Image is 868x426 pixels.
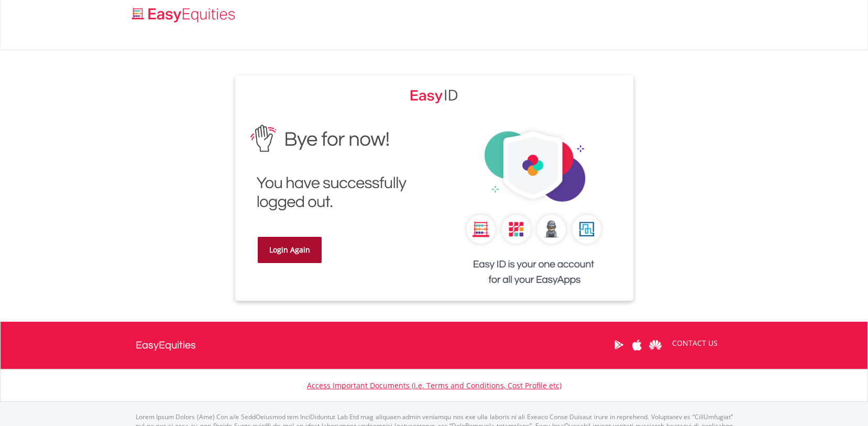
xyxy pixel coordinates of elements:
[665,329,725,358] a: CONTACT US
[136,322,196,369] a: EasyEquities
[610,329,628,361] a: Google Play
[628,329,646,361] a: Apple
[130,6,239,24] img: EasyEquities_Logo.png
[410,86,458,104] img: EasyEquities
[646,329,665,361] a: Huawei
[442,117,625,301] img: EasyEquities
[307,380,562,390] a: Access Important Documents (i.e. Terms and Conditions, Cost Profile etc)
[128,3,239,24] a: Home page
[243,117,426,219] img: EasyEquities
[258,237,322,263] a: Login Again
